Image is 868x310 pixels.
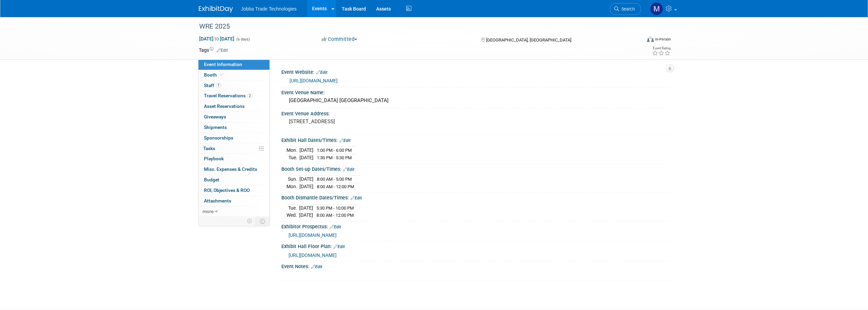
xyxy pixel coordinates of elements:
td: [DATE] [299,176,313,183]
a: Budget [198,175,269,185]
a: Edit [330,225,341,229]
a: [URL][DOMAIN_NAME] [290,78,338,83]
div: Exhibitor Prospectus: [281,222,670,230]
span: (6 days) [236,37,250,42]
a: Attachments [198,196,269,206]
img: Format-Inperson.png [647,36,654,42]
span: Playbook [204,156,224,161]
span: [DATE] [DATE] [199,36,235,42]
span: 1:30 PM - 5:30 PM [317,155,352,160]
a: more [198,207,269,217]
span: to [214,36,220,42]
a: Search [610,3,641,15]
td: Tags [199,47,228,53]
div: Booth Set-up Dates/Times: [281,164,670,173]
a: Event Information [198,60,269,70]
a: Edit [217,48,228,53]
td: Mon. [286,183,299,190]
a: [URL][DOMAIN_NAME] [289,232,337,238]
span: Asset Reservations [204,103,245,109]
img: Madison McDonnell [650,2,663,15]
span: Budget [204,177,219,182]
a: Asset Reservations [198,101,269,112]
td: [DATE] [299,212,313,219]
span: ROI, Objectives & ROO [204,187,250,193]
td: Sun. [286,176,299,183]
td: Wed. [286,212,299,219]
div: Event Notes: [281,261,670,270]
a: Giveaways [198,112,269,122]
a: Edit [339,138,351,143]
span: Attachments [204,198,231,203]
a: Sponsorships [198,133,269,143]
td: [DATE] [299,183,313,190]
span: Giveaways [204,114,226,119]
span: Jobba Trade Technologies [241,6,297,12]
a: Edit [343,167,354,172]
div: In-Person [655,37,671,42]
span: 1 [216,83,221,88]
div: Event Venue Address: [281,109,670,117]
span: 2 [247,93,252,98]
span: Misc. Expenses & Credits [204,166,257,172]
div: Event Website: [281,67,670,76]
a: Edit [334,244,345,249]
span: Event Information [204,62,242,67]
a: Misc. Expenses & Credits [198,164,269,175]
i: Booth reservation complete [220,73,223,77]
span: Travel Reservations [204,93,252,98]
div: Exhibit Hall Floor Plan: [281,241,670,250]
a: Staff1 [198,81,269,91]
td: [DATE] [299,204,313,212]
span: Search [619,6,635,12]
div: Event Venue Name: [281,87,670,96]
span: Tasks [203,146,215,151]
span: 5:30 PM - 10:00 PM [317,206,354,211]
div: Booth Dismantle Dates/Times: [281,193,670,201]
a: [URL][DOMAIN_NAME] [289,252,337,258]
span: more [203,209,214,214]
span: 8:00 AM - 12:00 PM [317,213,354,218]
span: Booth [204,72,225,78]
span: 1:00 PM - 6:00 PM [317,148,352,153]
span: 8:00 AM - 5:00 PM [317,177,352,182]
pre: [STREET_ADDRESS] [289,118,436,125]
div: Event Rating [652,47,671,50]
a: Edit [351,196,362,200]
span: Shipments [204,125,227,130]
div: Exhibit Hall Dates/Times: [281,135,670,144]
button: Committed [319,36,360,43]
td: Toggle Event Tabs [255,217,269,226]
span: Staff [204,83,221,88]
td: Personalize Event Tab Strip [244,217,256,226]
td: [DATE] [299,154,313,161]
div: Event Format [601,35,671,46]
a: Travel Reservations2 [198,91,269,101]
a: Shipments [198,123,269,133]
span: Sponsorships [204,135,233,141]
div: WRE 2025 [197,20,631,33]
a: Playbook [198,154,269,164]
span: [GEOGRAPHIC_DATA], [GEOGRAPHIC_DATA] [486,37,571,43]
span: 8:00 AM - 12:00 PM [317,184,354,189]
div: [GEOGRAPHIC_DATA] [GEOGRAPHIC_DATA] [286,95,664,106]
a: ROI, Objectives & ROO [198,185,269,196]
td: [DATE] [299,147,313,154]
a: Edit [316,70,327,75]
a: Booth [198,70,269,80]
td: Tue. [286,154,299,161]
img: ExhibitDay [199,6,233,13]
td: Tue. [286,204,299,212]
td: Mon. [286,147,299,154]
a: Edit [311,264,322,269]
a: Tasks [198,144,269,154]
